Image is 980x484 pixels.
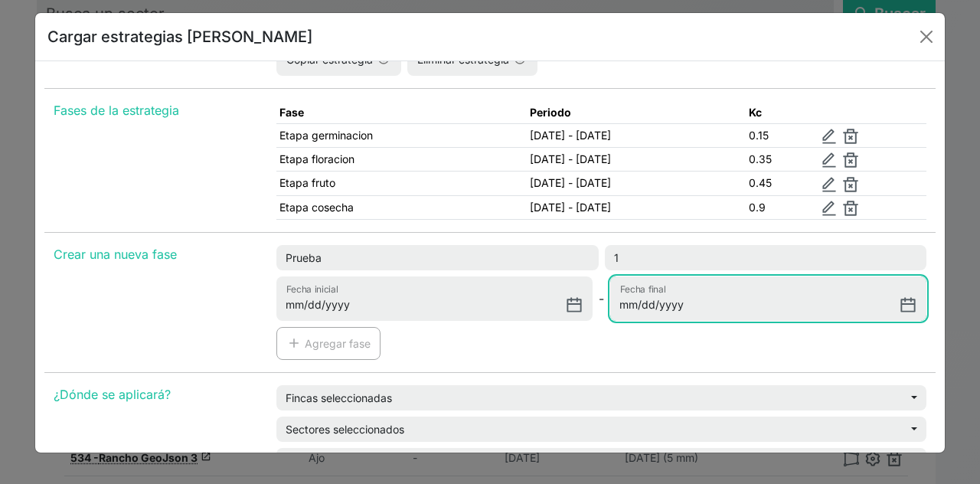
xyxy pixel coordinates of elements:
[530,176,611,189] span: [DATE] - [DATE]
[914,25,939,49] button: Close
[822,177,837,192] img: edit
[822,129,837,144] img: edit
[749,129,769,142] span: 0.15
[749,201,766,214] span: 0.9
[843,129,858,144] img: delete
[279,129,373,142] span: Etapa germinacion
[530,152,611,165] span: [DATE] - [DATE]
[530,201,611,214] span: [DATE] - [DATE]
[843,201,858,216] img: delete
[276,101,527,124] th: Fase
[54,245,258,263] p: Crear una nueva fase
[276,417,926,442] button: Sectores seleccionados
[746,101,818,124] th: Kc
[276,385,926,410] button: Fincas seleccionadas
[822,152,837,168] img: edit
[530,129,611,142] span: [DATE] - [DATE]
[54,385,258,404] p: ¿Dónde se aplicará?
[749,176,772,189] span: 0.45
[843,152,858,168] img: delete
[843,177,858,192] img: delete
[279,176,335,189] span: Etapa fruto
[822,201,837,216] img: edit
[276,245,599,270] input: Nombre de la fase
[276,448,926,473] button: Cultivos seleccionados
[54,101,258,119] p: Fases de la estrategia
[599,289,604,308] span: -
[605,245,927,270] input: Valor de kc
[527,101,746,124] th: Periodo
[749,152,772,165] span: 0.35
[47,25,312,48] h5: Cargar estrategias [PERSON_NAME]
[279,201,354,214] span: Etapa cosecha
[279,152,354,165] span: Etapa floracion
